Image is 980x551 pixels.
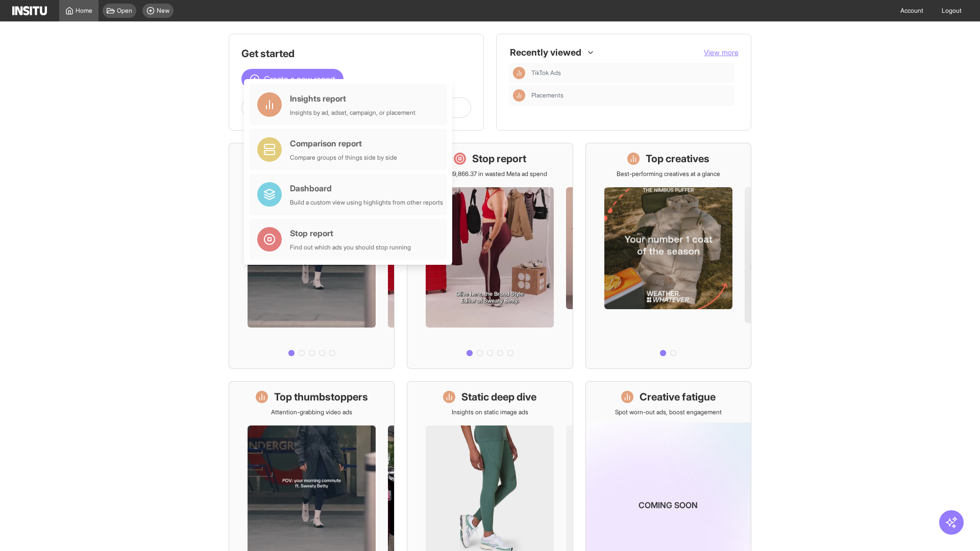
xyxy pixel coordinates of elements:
[452,408,528,416] p: Insights on static image ads
[513,67,525,79] div: Insights
[290,154,397,162] div: Compare groups of things side by side
[264,73,335,85] span: Create a new report
[290,243,411,252] div: Find out which ads you should stop running
[646,152,709,166] h1: Top creatives
[117,7,132,15] span: Open
[290,227,411,239] div: Stop report
[531,69,561,77] span: TikTok Ads
[290,137,397,149] div: Comparison report
[585,143,751,369] a: Top creativesBest-performing creatives at a glance
[76,7,92,15] span: Home
[531,91,563,99] span: Placements
[461,390,536,404] h1: Static deep dive
[290,92,415,105] div: Insights report
[271,408,352,416] p: Attention-grabbing video ads
[241,69,344,89] button: Create a new report
[704,47,739,58] button: View more
[229,143,395,369] a: What's live nowSee all active ads instantly
[407,143,573,369] a: Stop reportSave £19,866.37 in wasted Meta ad spend
[432,170,547,178] p: Save £19,866.37 in wasted Meta ad spend
[290,198,443,207] div: Build a custom view using highlights from other reports
[274,390,368,404] h1: Top thumbstoppers
[290,182,443,194] div: Dashboard
[241,46,471,61] h1: Get started
[617,170,720,178] p: Best-performing creatives at a glance
[12,6,47,15] img: Logo
[157,7,169,15] span: New
[531,91,730,99] span: Placements
[290,109,415,117] div: Insights by ad, adset, campaign, or placement
[472,152,526,166] h1: Stop report
[531,69,730,77] span: TikTok Ads
[704,48,739,57] span: View more
[513,89,525,102] div: Insights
